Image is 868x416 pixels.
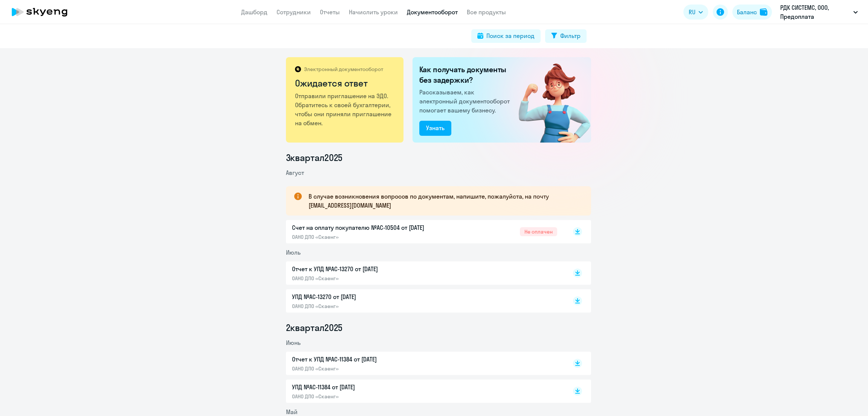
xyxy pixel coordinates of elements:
[520,227,557,236] span: Не оплачен
[683,5,708,20] button: RU
[467,8,506,16] a: Все продукты
[776,3,862,21] button: РДК СИСТЕМС, ООО, Предоплата
[295,91,396,128] p: Отправили приглашение на ЭДО. Обратитесь к своей бухгалтерии, чтобы они приняли приглашение на об...
[277,8,311,16] a: Сотрудники
[426,123,445,132] div: Узнать
[292,292,450,301] p: УПД №AC-13270 от [DATE]
[286,408,298,416] span: Май
[292,223,557,240] a: Счет на оплату покупателю №AC-10504 от [DATE]ОАНО ДПО «Скаенг»Не оплачен
[286,249,301,256] span: Июль
[689,8,695,17] span: RU
[506,57,591,143] img: waiting_for_response
[471,29,541,43] button: Поиск за период
[545,29,587,43] button: Фильтр
[760,8,767,16] img: balance
[241,8,267,16] a: Дашборд
[292,264,557,282] a: Отчет к УПД №AC-13270 от [DATE]ОАНО ДПО «Скаенг»
[292,383,557,400] a: УПД №AC-11384 от [DATE]ОАНО ДПО «Скаенг»
[780,3,850,21] p: РДК СИСТЕМС, ООО, Предоплата
[286,322,591,334] li: 2 квартал 2025
[292,383,450,392] p: УПД №AC-11384 от [DATE]
[292,292,557,310] a: УПД №AC-13270 от [DATE]ОАНО ДПО «Скаенг»
[486,31,535,40] div: Поиск за период
[292,275,450,282] p: ОАНО ДПО «Скаенг»
[292,393,450,400] p: ОАНО ДПО «Скаенг»
[292,223,450,232] p: Счет на оплату покупателю №AC-10504 от [DATE]
[349,8,398,16] a: Начислить уроки
[732,5,772,20] button: Балансbalance
[560,31,581,40] div: Фильтр
[304,66,383,73] p: Электронный документооборот
[320,8,340,16] a: Отчеты
[286,169,304,176] span: Август
[419,88,513,115] p: Рассказываем, как электронный документооборот помогает вашему бизнесу.
[309,192,578,210] p: В случае возникновения вопросов по документам, напишите, пожалуйста, на почту [EMAIL_ADDRESS][DOM...
[292,234,450,240] p: ОАНО ДПО «Скаенг»
[292,365,450,372] p: ОАНО ДПО «Скаенг»
[737,8,757,17] div: Баланс
[292,303,450,310] p: ОАНО ДПО «Скаенг»
[292,264,450,273] p: Отчет к УПД №AC-13270 от [DATE]
[286,152,591,164] li: 3 квартал 2025
[295,77,396,89] h2: Ожидается ответ
[419,64,513,85] h2: Как получать документы без задержки?
[407,8,458,16] a: Документооборот
[292,355,450,364] p: Отчет к УПД №AC-11384 от [DATE]
[286,339,301,346] span: Июнь
[292,355,557,372] a: Отчет к УПД №AC-11384 от [DATE]ОАНО ДПО «Скаенг»
[419,121,451,136] button: Узнать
